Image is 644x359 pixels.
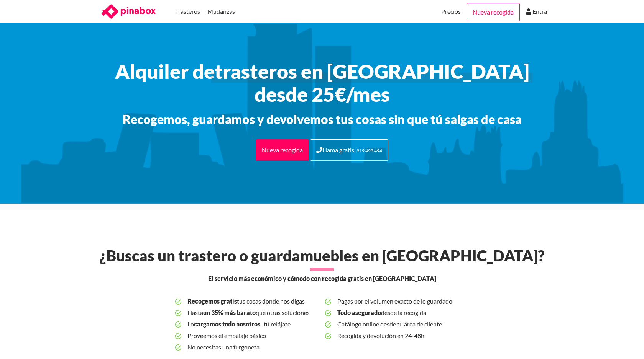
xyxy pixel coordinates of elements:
span: Hasta que otras soluciones [187,307,319,318]
span: Recogida y devolución en 24-48h [337,330,469,341]
b: un 35% más barato [203,309,256,316]
a: Nueva recogida [256,139,309,161]
h3: Recogemos, guardamos y devolvemos tus cosas sin que tú salgas de casa [92,112,552,127]
span: tus cosas donde nos digas [187,295,319,307]
b: Recogemos gratis [187,297,237,305]
span: Lo - tú relájate [187,318,319,330]
span: No necesitas una furgoneta [187,341,319,353]
a: Nueva recogida [467,3,520,21]
span: El servicio más económico y cómodo con recogida gratis en [GEOGRAPHIC_DATA]‎ [208,274,436,283]
iframe: Chat Widget [506,252,644,359]
span: Pagas por el volumen exacto de lo guardado [337,295,469,307]
span: trasteros en [GEOGRAPHIC_DATA]‎ [215,60,529,83]
small: | 919 495 494 [354,148,382,153]
b: Todo asegurado [337,309,381,316]
span: desde la recogida [337,307,469,318]
span: Catálogo online desde tu área de cliente [337,318,469,330]
b: cargamos todo nosotros [194,320,260,328]
span: Proveemos el embalaje básico [187,330,319,341]
h1: Alquiler de desde 25€/mes [92,60,552,106]
h2: ¿Buscas un trastero o guardamuebles en [GEOGRAPHIC_DATA]‎? [95,246,549,265]
a: Llama gratis| 919 495 494 [310,139,388,161]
